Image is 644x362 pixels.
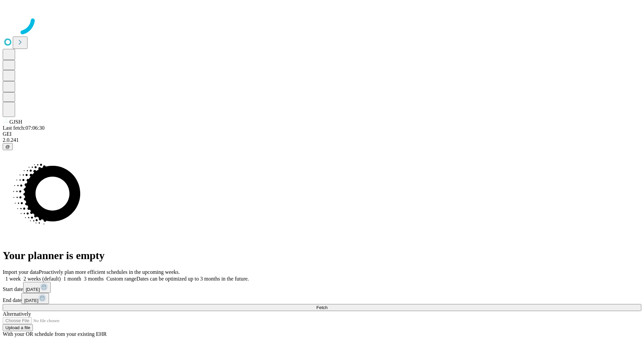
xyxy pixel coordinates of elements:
[3,125,45,131] span: Last fetch: 07:06:30
[137,276,249,282] span: Dates can be optimized up to 3 months in the future.
[3,293,641,304] div: End date
[3,311,31,317] span: Alternatively
[23,282,51,293] button: [DATE]
[3,331,107,337] span: With your OR schedule from your existing EHR
[26,287,40,292] span: [DATE]
[24,298,38,303] span: [DATE]
[23,276,61,282] span: 2 weeks (default)
[84,276,104,282] span: 3 months
[3,324,33,331] button: Upload a file
[3,143,13,150] button: @
[3,304,641,311] button: Fetch
[5,276,21,282] span: 1 week
[21,293,49,304] button: [DATE]
[3,282,641,293] div: Start date
[3,137,641,143] div: 2.0.241
[3,269,39,275] span: Import your data
[9,119,22,125] span: GJSH
[3,249,641,262] h1: Your planner is empty
[63,276,81,282] span: 1 month
[316,305,327,310] span: Fetch
[3,131,641,137] div: GEI
[5,144,10,149] span: @
[39,269,180,275] span: Proactively plan more efficient schedules in the upcoming weeks.
[106,276,136,282] span: Custom range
